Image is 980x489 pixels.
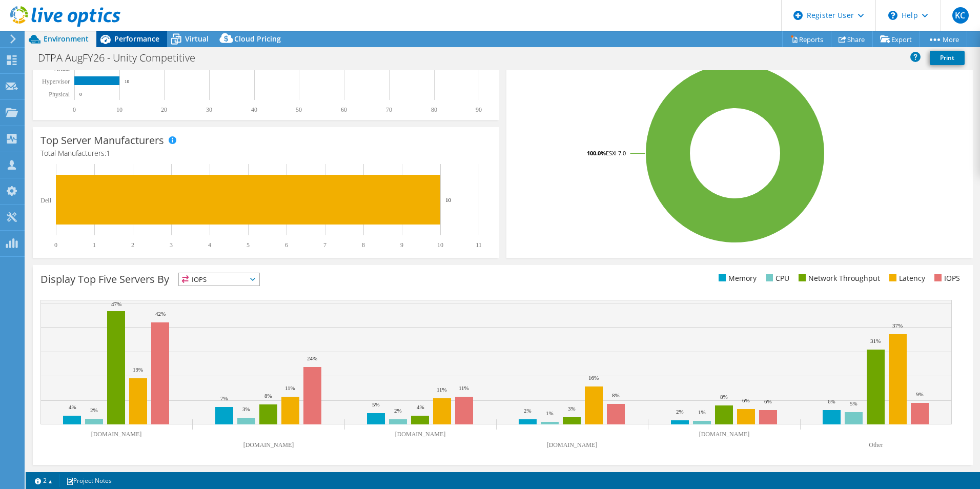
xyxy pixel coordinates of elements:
[131,241,134,249] text: 2
[54,241,57,249] text: 0
[372,401,380,407] text: 5%
[546,410,554,416] text: 1%
[341,106,347,113] text: 60
[285,385,295,391] text: 11%
[59,474,119,487] a: Project Notes
[296,106,302,113] text: 50
[220,395,228,401] text: 7%
[869,441,883,449] text: Other
[612,392,620,398] text: 8%
[887,273,925,284] li: Latency
[243,441,294,449] text: [DOMAIN_NAME]
[431,106,437,113] text: 80
[699,431,750,438] text: [DOMAIN_NAME]
[133,366,143,373] text: 19%
[676,409,684,415] text: 2%
[116,106,122,113] text: 10
[91,431,142,438] text: [DOMAIN_NAME]
[323,241,326,249] text: 7
[206,106,212,113] text: 30
[114,34,159,44] span: Performance
[720,394,728,400] text: 8%
[49,91,70,98] text: Physical
[763,273,789,284] li: CPU
[782,31,831,47] a: Reports
[476,241,482,249] text: 11
[251,106,257,113] text: 40
[920,31,967,47] a: More
[40,135,164,146] h3: Top Server Manufacturers
[40,148,492,159] h4: Total Manufacturers:
[400,241,403,249] text: 9
[161,106,167,113] text: 20
[831,31,873,47] a: Share
[285,241,288,249] text: 6
[716,273,757,284] li: Memory
[476,106,482,113] text: 90
[524,407,532,414] text: 2%
[888,11,897,20] svg: \n
[952,7,969,24] span: KC
[106,148,110,158] span: 1
[588,375,599,381] text: 16%
[90,407,98,413] text: 2%
[872,31,920,47] a: Export
[417,404,424,410] text: 4%
[44,34,89,44] span: Environment
[185,34,209,44] span: Virtual
[698,409,706,415] text: 1%
[459,385,469,391] text: 11%
[40,197,51,204] text: Dell
[155,311,166,317] text: 42%
[568,405,576,412] text: 3%
[828,398,835,404] text: 6%
[870,338,881,344] text: 31%
[932,273,960,284] li: IOPS
[28,474,59,487] a: 2
[587,149,606,157] tspan: 100.0%
[437,386,447,393] text: 11%
[892,322,903,329] text: 37%
[73,106,76,113] text: 0
[264,393,272,399] text: 8%
[33,52,211,64] h1: DTPA AugFY26 - Unity Competitive
[208,241,211,249] text: 4
[362,241,365,249] text: 8
[79,92,82,97] text: 0
[179,273,259,286] span: IOPS
[437,241,443,249] text: 10
[307,355,317,361] text: 24%
[764,398,772,404] text: 6%
[93,241,96,249] text: 1
[247,241,250,249] text: 5
[445,197,452,203] text: 10
[916,391,924,397] text: 9%
[125,79,130,84] text: 10
[42,78,70,85] text: Hypervisor
[742,397,750,403] text: 6%
[242,406,250,412] text: 3%
[930,51,965,65] a: Print
[796,273,880,284] li: Network Throughput
[170,241,173,249] text: 3
[547,441,598,449] text: [DOMAIN_NAME]
[395,431,446,438] text: [DOMAIN_NAME]
[386,106,392,113] text: 70
[111,301,121,307] text: 47%
[606,149,626,157] tspan: ESXi 7.0
[69,404,76,410] text: 4%
[234,34,281,44] span: Cloud Pricing
[394,407,402,414] text: 2%
[850,400,857,406] text: 5%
